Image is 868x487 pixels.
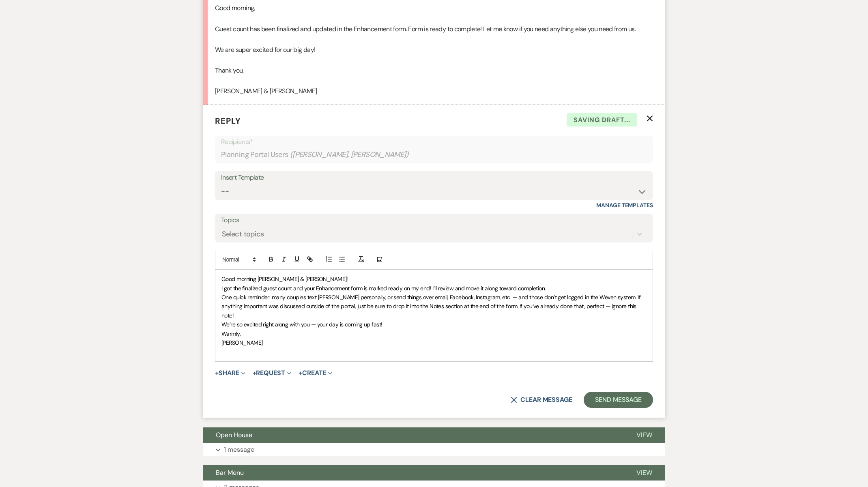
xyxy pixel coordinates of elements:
button: Share [215,370,245,376]
span: Saving draft... [567,113,637,127]
span: View [636,468,652,477]
p: Recipients* [221,137,647,147]
button: 1 message [203,443,665,457]
div: Insert Template [221,172,647,184]
span: Open House [216,431,252,439]
span: I got the finalized guest count and your Enhancement form is marked ready on my end! I’ll review ... [221,285,546,292]
button: Bar Menu [203,465,623,481]
div: Select topics [222,229,264,240]
span: ( [PERSON_NAME], [PERSON_NAME] ) [290,149,409,160]
button: Request [253,370,291,376]
button: Clear message [511,397,572,403]
span: Bar Menu [216,468,244,477]
span: We’re so excited right along with you — your day is coming up fast! [221,321,382,328]
span: Reply [215,116,241,126]
button: Send Message [584,392,653,408]
p: We are super excited for our big day! [215,45,653,55]
span: [PERSON_NAME] [221,339,263,346]
p: Thank you, [215,65,653,76]
span: One quick reminder: many couples text [PERSON_NAME] personally, or send things over email, Facebo... [221,294,642,319]
button: Open House [203,427,623,443]
span: + [215,370,219,376]
div: Planning Portal Users [221,147,647,163]
a: Manage Templates [596,202,653,209]
p: Good morning, [215,3,653,13]
p: 1 message [224,444,254,455]
span: + [253,370,256,376]
button: View [623,465,665,481]
span: Warmly, [221,330,241,337]
p: [PERSON_NAME] & [PERSON_NAME] [215,86,653,97]
p: Guest count has been finalized and updated in the Enhancement form. Form is ready to complete! Le... [215,24,653,34]
span: View [636,431,652,439]
span: Good morning [PERSON_NAME] & [PERSON_NAME]! [221,275,348,283]
span: + [299,370,302,376]
label: Topics [221,215,647,226]
button: View [623,427,665,443]
button: Create [299,370,332,376]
